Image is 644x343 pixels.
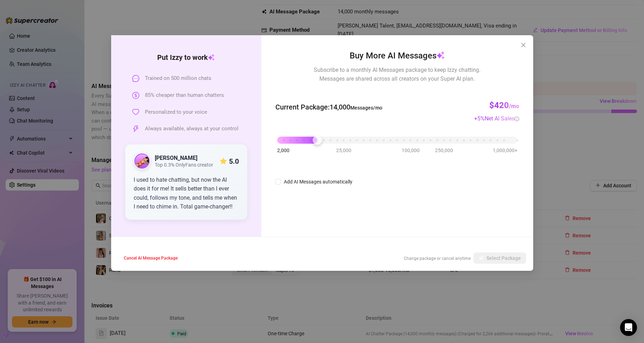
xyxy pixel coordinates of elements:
[485,114,519,123] div: Net AI Sales
[404,256,471,261] span: Change package or cancel anytime
[145,74,211,83] span: Trained on 500 million chats
[145,125,238,133] span: Always available, always at your control
[314,66,480,83] span: Subscribe to a monthly AI Messages package to keep Izzy chatting. Messages are shared across all ...
[132,108,139,116] span: heart
[283,178,352,186] div: Add AI Messages automatically
[350,105,382,111] span: Messages/mo
[493,146,517,154] span: 1,000,000+
[509,103,519,110] span: /mo
[229,157,238,166] strong: 5.0
[473,252,526,264] button: Select Package
[620,319,637,336] div: Open Intercom Messenger
[132,92,139,99] span: dollar
[401,146,419,154] span: 100,000
[157,53,215,62] strong: Put Izzy to work
[155,162,213,168] span: Top 0.3% OnlyFans creator
[134,175,239,211] div: I used to hate chatting, but now the AI does it for me! It sells better than I ever could, follow...
[277,146,289,154] span: 2,000
[132,125,139,132] span: thunderbolt
[521,42,526,48] span: close
[336,146,351,154] span: 25,000
[118,252,183,264] button: Cancel AI Message Package
[518,39,529,51] button: Close
[134,154,150,169] img: public
[275,102,382,113] span: Current Package : 14,000
[349,49,445,63] span: Buy More AI Messages
[518,42,529,48] span: Close
[489,100,519,111] h3: $420
[124,256,178,261] span: Cancel AI Message Package
[132,75,139,82] span: message
[145,91,224,100] span: 85% cheaper than human chatters
[515,117,519,121] span: info-circle
[145,108,207,117] span: Personalized to your voice
[435,146,453,154] span: 250,000
[474,115,519,122] span: + 5 %
[219,158,227,165] span: star
[155,155,197,161] strong: [PERSON_NAME]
